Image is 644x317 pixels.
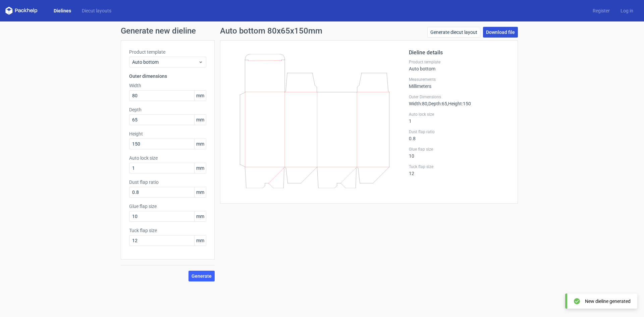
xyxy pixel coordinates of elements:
h1: Generate new dieline [121,27,523,35]
span: , Depth : 65 [427,101,447,106]
span: Width : 80 [409,101,427,106]
a: Log in [615,7,639,14]
div: 1 [409,112,509,124]
h3: Outer dimensions [129,73,206,80]
div: 0.8 [409,129,509,141]
label: Dust flap ratio [409,129,509,135]
label: Measurements [409,77,509,82]
div: New dieline generated [585,298,631,305]
h1: Auto bottom 80x65x150mm [220,27,322,35]
label: Auto lock size [129,155,206,161]
span: mm [194,211,206,221]
div: Auto bottom [409,59,509,71]
div: Millimeters [409,77,509,89]
label: Tuck flap size [409,164,509,169]
span: mm [194,115,206,125]
label: Glue flap size [129,203,206,210]
label: Tuck flap size [129,227,206,234]
span: mm [194,139,206,149]
label: Outer Dimensions [409,94,509,100]
a: Generate diecut layout [427,27,480,38]
span: Auto bottom [132,59,198,65]
a: Dielines [48,7,76,14]
div: 10 [409,147,509,159]
label: Product template [409,59,509,65]
label: Product template [129,49,206,55]
span: mm [194,163,206,173]
label: Width [129,82,206,89]
label: Glue flap size [409,147,509,152]
div: 12 [409,164,509,176]
a: Diecut layouts [76,7,117,14]
label: Dust flap ratio [129,179,206,186]
label: Auto lock size [409,112,509,117]
span: Generate [192,274,212,278]
label: Depth [129,106,206,113]
a: Register [587,7,615,14]
label: Height [129,130,206,137]
h2: Dieline details [409,49,509,57]
button: Generate [189,271,215,281]
span: mm [194,235,206,246]
span: , Height : 150 [447,101,471,106]
a: Download file [483,27,518,38]
span: mm [194,187,206,197]
span: mm [194,91,206,101]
